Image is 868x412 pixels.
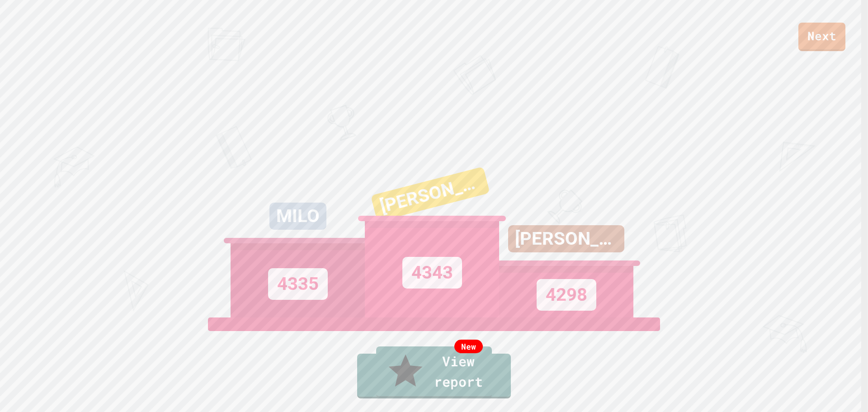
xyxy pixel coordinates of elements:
[537,279,596,311] div: 4298
[402,257,462,289] div: 4343
[268,268,328,300] div: 4335
[508,225,624,252] div: [PERSON_NAME]
[454,340,483,353] div: New
[269,203,326,230] div: MILO
[798,23,845,51] a: Next
[371,166,490,222] div: [PERSON_NAME]
[376,346,492,398] a: View report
